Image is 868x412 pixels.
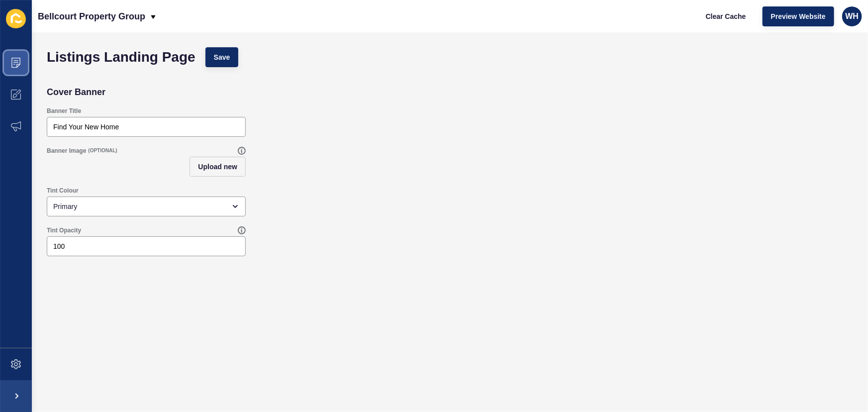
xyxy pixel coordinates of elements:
[47,107,81,115] label: Banner Title
[846,11,859,21] span: WH
[205,47,239,67] button: Save
[706,11,746,21] span: Clear Cache
[47,52,195,62] h1: Listings Landing Page
[47,87,105,97] h2: Cover Banner
[47,197,246,216] div: open menu
[763,6,834,26] button: Preview Website
[697,6,755,26] button: Clear Cache
[88,147,117,154] span: (OPTIONAL)
[38,4,145,29] p: Bellcourt Property Group
[47,187,79,195] label: Tint Colour
[47,147,86,155] label: Banner Image
[214,52,230,62] span: Save
[198,162,237,172] span: Upload new
[771,11,826,21] span: Preview Website
[190,157,246,177] button: Upload new
[47,226,81,234] label: Tint Opacity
